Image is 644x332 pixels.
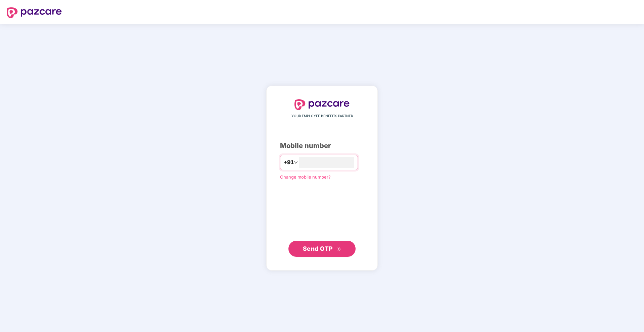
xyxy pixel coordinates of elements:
span: double-right [337,247,341,251]
a: Change mobile number? [280,174,331,180]
span: YOUR EMPLOYEE BENEFITS PARTNER [291,113,353,119]
span: Send OTP [303,245,333,252]
img: logo [294,99,350,110]
div: Mobile number [280,141,364,151]
span: down [294,160,298,164]
span: +91 [284,158,294,167]
img: logo [7,7,62,18]
button: Send OTPdouble-right [288,241,356,257]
